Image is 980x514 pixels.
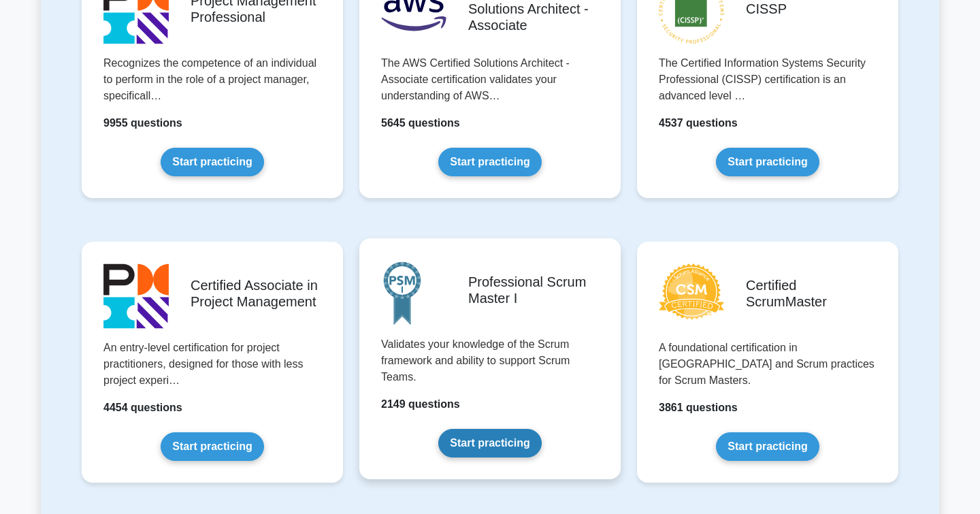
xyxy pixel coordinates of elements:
a: Start practicing [438,429,541,457]
a: Start practicing [438,148,541,176]
a: Start practicing [716,148,819,176]
a: Start practicing [161,148,263,176]
a: Start practicing [716,432,819,461]
a: Start practicing [161,432,263,461]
